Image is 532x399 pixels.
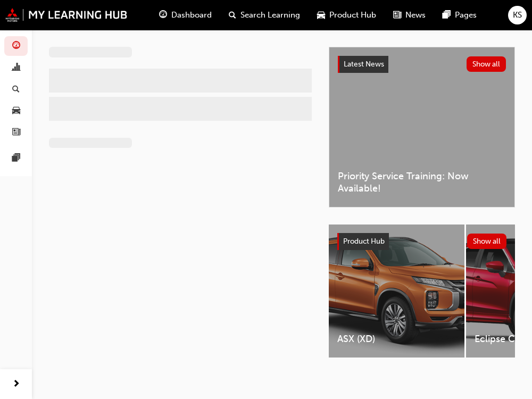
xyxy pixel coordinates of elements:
[508,6,527,24] button: KS
[344,60,384,69] span: Latest News
[12,106,20,116] span: car-icon
[329,47,515,207] a: Latest NewsShow allPriority Service Training: Now Available!
[5,8,128,22] img: mmal
[220,4,309,26] a: search-iconSearch Learning
[405,9,426,21] span: News
[12,128,20,137] span: news-icon
[309,4,385,26] a: car-iconProduct Hub
[329,9,376,21] span: Product Hub
[329,225,464,358] a: ASX (XD)
[467,234,507,249] button: Show all
[12,41,20,51] span: guage-icon
[12,63,20,73] span: chart-icon
[240,9,300,21] span: Search Learning
[317,9,325,22] span: car-icon
[443,9,451,22] span: pages-icon
[229,9,236,22] span: search-icon
[338,56,506,73] a: Latest NewsShow all
[151,4,220,26] a: guage-iconDashboard
[159,9,167,22] span: guage-icon
[343,237,385,246] span: Product Hub
[12,85,20,94] span: search-icon
[467,56,506,72] button: Show all
[337,233,506,250] a: Product HubShow all
[385,4,434,26] a: news-iconNews
[12,154,20,163] span: pages-icon
[338,170,506,194] span: Priority Service Training: Now Available!
[513,9,522,21] span: KS
[455,9,477,21] span: Pages
[393,9,401,22] span: news-icon
[337,333,456,345] span: ASX (XD)
[434,4,485,26] a: pages-iconPages
[12,378,20,391] span: next-icon
[171,9,212,21] span: Dashboard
